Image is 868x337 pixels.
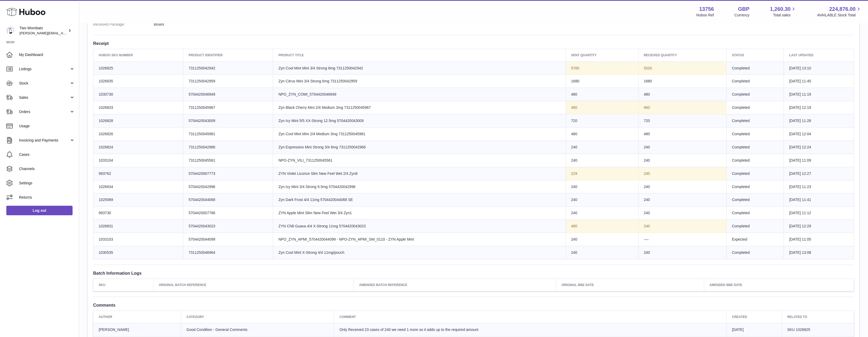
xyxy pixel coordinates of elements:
td: 229 [566,167,638,180]
span: [PERSON_NAME][EMAIL_ADDRESS][DOMAIN_NAME] [20,31,106,35]
strong: 13756 [699,6,714,13]
td: Completed [726,220,784,233]
td: Zyn Cool Mint Mini 2/4 Medium 3mg 7311250045981 [273,127,566,141]
td: 1026834 [93,180,183,193]
td: 5760 [566,62,638,75]
td: Zyn Black Cherry Mini 2/4 Medium 3mg 7311250045967 [273,101,566,114]
td: [DATE] 12:29 [784,220,854,233]
td: [DATE] 12:19 [784,101,854,114]
dd: Boxes [154,22,854,27]
td: 240 [566,141,638,154]
td: 240 [638,193,726,207]
td: Completed [726,62,784,75]
td: 240 [638,154,726,167]
td: 5704420007773 [183,167,273,180]
td: [DATE] 13:10 [784,62,854,75]
td: 480 [566,220,638,233]
th: Original BBE Date [556,279,704,291]
img: alan@twowombats.com [6,27,14,35]
th: Received Quantity [638,49,726,62]
td: 7311250042942 [183,62,273,75]
span: [PERSON_NAME] [99,327,129,332]
td: [DATE] 11:23 [784,180,854,193]
td: NPO_ZYN_COMI_5704420046949 [273,88,566,101]
td: NPO-ZYN_VILI_7311250045561 [273,154,566,167]
span: SKU 1026825 [787,327,810,332]
td: Completed [726,114,784,128]
span: Usage [19,124,75,129]
span: Cases [19,152,75,157]
td: 240 [566,193,638,207]
th: Related to [782,311,854,323]
th: Comment [334,311,727,323]
td: 5520 [638,62,726,75]
td: 1026833 [93,101,183,114]
td: Zyn Dark Frost 4/4 11mg 5704420044068 SE [273,193,566,207]
span: Only Received 23 cases of 240 we need 1 more so it adds up to the required amount [340,327,478,332]
td: Completed [726,193,784,207]
span: Returns [19,195,75,200]
th: Huboo SKU Number [93,49,183,62]
div: Huboo Ref [696,13,714,18]
td: Zyn Cool Mint Mini 3/4 Strong 6mg 7311250042942 [273,62,566,75]
td: 5704420042996 [183,180,273,193]
td: 1026826 [93,127,183,141]
td: 1026835 [93,75,183,88]
td: Completed [726,75,784,88]
td: 480 [566,101,638,114]
td: [DATE] 11:28 [784,114,854,128]
td: 7311250045561 [183,154,273,167]
th: Product title [273,49,566,62]
td: [DATE] 11:12 [784,207,854,220]
td: Zyn Espressino Mini Strong 3/4 6mg 7311250042966 [273,141,566,154]
td: 240 [566,233,638,246]
td: 1030730 [93,88,183,101]
th: Author [93,311,181,323]
td: 240 [638,246,726,259]
td: 5704420046949 [183,88,273,101]
td: 480 [566,88,638,101]
td: 7311250042959 [183,75,273,88]
td: Completed [726,246,784,259]
a: 1,260.30 Total sales [770,6,797,18]
td: 7311250045981 [183,127,273,141]
td: 1033104 [93,154,183,167]
td: 1026825 [93,62,183,75]
th: Original Batch Reference [153,279,354,291]
td: 5704420044068 [183,193,273,207]
td: [DATE] 12:27 [784,167,854,180]
td: 7311250046964 [183,246,273,259]
td: [DATE] 13:08 [784,246,854,259]
th: Created [727,311,782,323]
th: Amended Batch Reference [354,279,556,291]
td: Completed [726,101,784,114]
div: Currency [735,13,750,18]
strong: GBP [738,6,749,13]
td: Zyn Cool Mint X-Strong 4/4 11mg/pouch [273,246,566,259]
dt: Received Package: [93,22,154,27]
td: Expected [726,233,784,246]
td: 480 [566,127,638,141]
span: 224,876.00 [829,6,856,13]
span: AVAILABLE Stock Total [817,13,862,18]
td: Zyn Icy Mint 5/5 XX-Strong 12.5mg 5704420043009 [273,114,566,128]
div: Two Wombats [20,26,67,36]
th: Amended BBE Date [704,279,854,291]
th: Category [181,311,334,323]
span: Settings [19,181,75,186]
td: [DATE] 11:09 [784,154,854,167]
span: Orders [19,109,69,114]
td: 993730 [93,207,183,220]
td: [DATE] 11:45 [784,75,854,88]
td: Completed [726,207,784,220]
td: Completed [726,167,784,180]
span: Total sales [773,13,797,18]
th: Sent Quantity [566,49,638,62]
span: Channels [19,166,75,171]
td: [DATE] 12:24 [784,141,854,154]
td: 1033103 [93,233,183,246]
span: Good Condition - General Comments [187,327,247,332]
td: 240 [638,220,726,233]
td: 1030535 [93,246,183,259]
td: Completed [726,88,784,101]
